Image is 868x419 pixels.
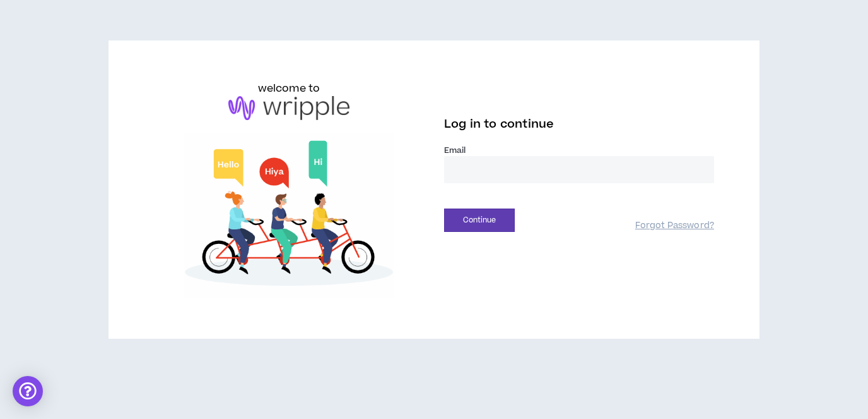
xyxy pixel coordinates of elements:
[258,81,320,96] h6: welcome to
[228,96,349,120] img: logo-brand.png
[154,133,424,299] img: Welcome to Wripple
[13,376,43,406] div: Open Intercom Messenger
[444,116,554,132] span: Log in to continue
[444,145,714,156] label: Email
[635,220,714,232] a: Forgot Password?
[444,209,515,232] button: Continue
